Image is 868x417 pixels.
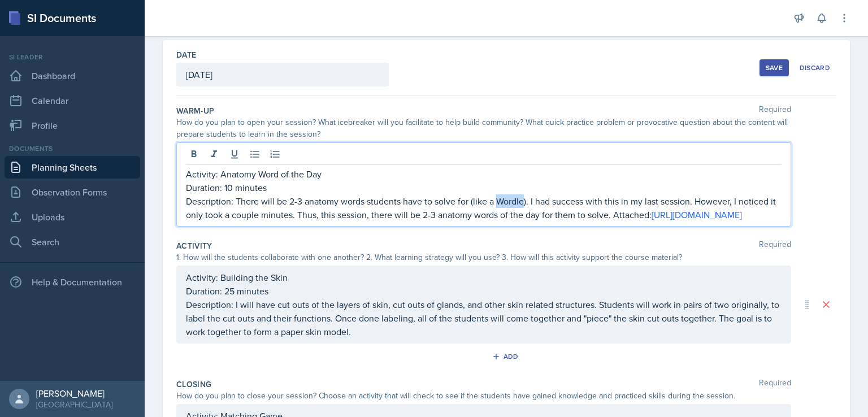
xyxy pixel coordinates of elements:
p: Activity: Building the Skin [186,271,782,284]
div: Si leader [5,52,140,62]
a: Profile [5,114,140,137]
p: Duration: 10 minutes [186,181,782,194]
button: Discard [793,59,836,76]
label: Activity [176,240,212,251]
a: [URL][DOMAIN_NAME] [652,208,742,221]
div: 1. How will the students collaborate with one another? 2. What learning strategy will you use? 3.... [176,251,791,263]
p: Duration: 25 minutes [186,284,782,298]
a: Observation Forms [5,181,140,203]
a: Calendar [5,89,140,112]
span: Required [759,379,791,390]
label: Closing [176,379,211,390]
div: How do you plan to close your session? Choose an activity that will check to see if the students ... [176,390,791,402]
p: Description: There will be 2-3 anatomy words students have to solve for (like a Wordle). I had su... [186,194,782,221]
div: Help & Documentation [5,271,140,293]
div: Add [494,352,519,361]
p: Activity: Anatomy Word of the Day [186,167,782,181]
div: How do you plan to open your session? What icebreaker will you facilitate to help build community... [176,116,791,140]
div: [GEOGRAPHIC_DATA] [36,399,112,410]
button: Add [488,348,525,365]
a: Planning Sheets [5,156,140,179]
label: Warm-Up [176,105,214,116]
label: Date [176,49,196,60]
a: Search [5,231,140,253]
div: Discard [800,63,830,72]
p: Description: I will have cut outs of the layers of skin, cut outs of glands, and other skin relat... [186,298,782,338]
span: Required [759,240,791,251]
span: Required [759,105,791,116]
div: [PERSON_NAME] [36,388,112,399]
a: Dashboard [5,64,140,87]
a: Uploads [5,206,140,228]
div: Save [766,63,783,72]
button: Save [759,59,789,76]
div: Documents [5,144,140,154]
